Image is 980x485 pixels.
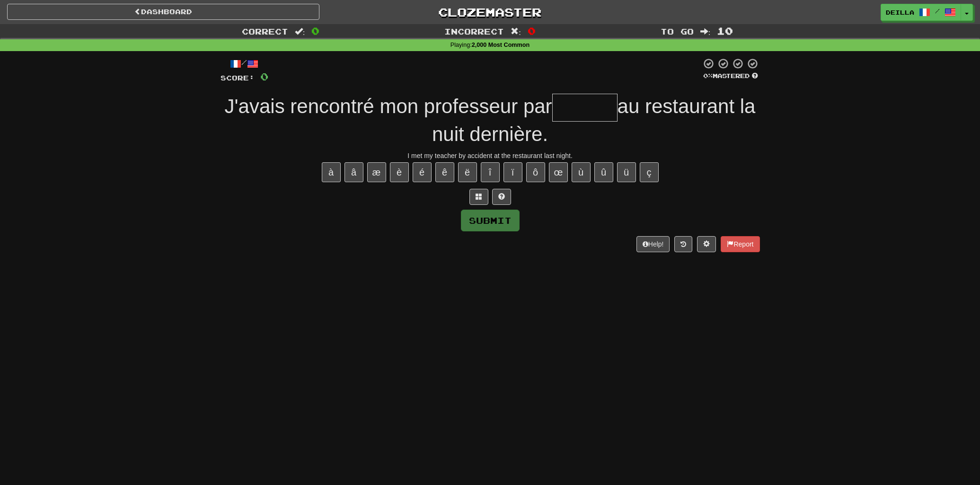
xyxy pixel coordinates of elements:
[469,189,488,205] button: Switch sentence to multiple choice alt+p
[334,4,646,20] a: Clozemaster
[472,42,530,48] strong: 2,000 Most Common
[432,95,756,145] span: au restaurant la nuit dernière.
[221,151,760,160] div: I met my teacher by accident at the restaurant last night.
[481,162,500,182] button: î
[717,25,733,36] span: 10
[528,25,536,36] span: 0
[492,189,511,205] button: Single letter hint - you only get 1 per sentence and score half the points! alt+h
[511,27,521,35] span: :
[413,162,432,182] button: é
[225,95,552,117] span: J'avais rencontré mon professeur par
[260,71,268,82] span: 0
[7,4,319,20] a: Dashboard
[721,236,759,252] button: Report
[242,26,288,36] span: Correct
[390,162,409,182] button: è
[526,162,545,182] button: ô
[935,8,940,14] span: /
[367,162,386,182] button: æ
[703,72,713,79] span: 0 %
[594,162,613,182] button: û
[617,162,636,182] button: ü
[572,162,591,182] button: ù
[311,25,319,36] span: 0
[435,162,454,182] button: ê
[881,4,961,21] a: Deilla /
[221,74,255,82] span: Score:
[344,162,363,182] button: â
[322,162,341,182] button: à
[295,27,305,35] span: :
[444,26,504,36] span: Incorrect
[549,162,568,182] button: œ
[636,236,670,252] button: Help!
[661,26,694,36] span: To go
[886,8,914,17] span: Deilla
[640,162,659,182] button: ç
[700,27,711,35] span: :
[503,162,522,182] button: ï
[458,162,477,182] button: ë
[674,236,692,252] button: Round history (alt+y)
[701,72,760,80] div: Mastered
[221,58,268,70] div: /
[461,210,520,231] button: Submit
